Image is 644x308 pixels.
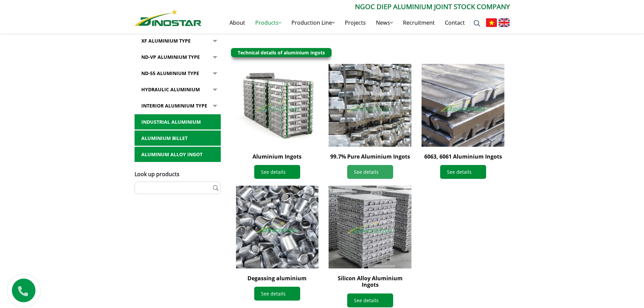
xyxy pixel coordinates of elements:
img: Tiếng Việt [486,18,497,27]
a: Technical details of aluminium ingots [238,49,325,56]
a: Recruitment [398,12,440,33]
a: Industrial aluminium [135,114,221,130]
a: See details [347,165,393,179]
img: search [474,20,480,27]
a: Products [250,12,286,33]
a: Aluminium billet [135,131,221,146]
img: English [499,18,510,27]
p: Ngoc Diep Aluminium Joint Stock Company [201,2,510,12]
img: 6063, 6061 Aluminium Ingots [422,64,504,147]
a: See details [254,165,300,179]
a: Interior Aluminium Type [135,98,221,114]
a: ND-VP Aluminium type [135,49,221,65]
a: XF Aluminium type [135,33,221,49]
a: Projects [340,12,371,33]
a: Silicon Alloy Aluminium Ingots [338,275,403,288]
a: See details [440,165,486,179]
a: ND-55 Aluminium type [135,66,221,81]
a: See details [347,293,393,307]
a: Production Line [286,12,340,33]
a: Aluminium Ingots [253,153,302,160]
img: Degassing aluminium [236,186,319,268]
img: Silicon Alloy Aluminium Ingots [329,186,411,268]
a: See details [254,287,300,301]
a: 6063, 6061 Aluminium Ingots [424,153,502,160]
a: News [371,12,398,33]
span: Look up products [135,170,180,178]
img: 99.7% Pure Aluminium Ingots [329,64,411,147]
a: Degassing aluminium [247,275,307,282]
a: About [224,12,250,33]
a: 99.7% Pure Aluminium Ingots [330,153,410,160]
a: Hydraulic Aluminium [135,82,221,97]
a: Contact [440,12,470,33]
a: Aluminum alloy ingot [135,147,221,162]
img: Nhôm Dinostar [135,9,201,26]
img: Aluminium Ingots [236,64,319,147]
